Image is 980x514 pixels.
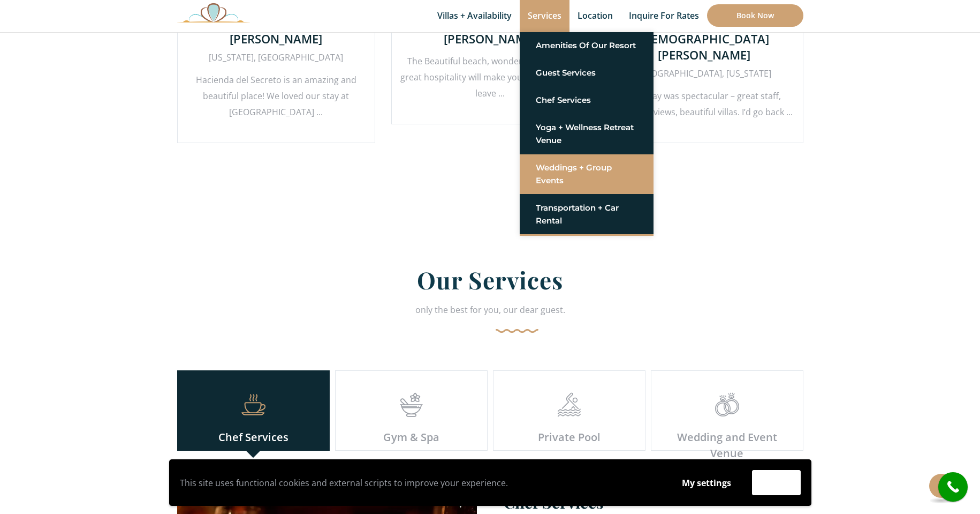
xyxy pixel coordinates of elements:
div: Gym & Spa [344,429,479,445]
p: This site uses functional cookies and external scripts to improve your experience. [180,475,661,491]
div: Chef Services [186,429,321,445]
p: The Beautiful beach, wonderful food, and great hospitality will make you never want to leave ... [400,53,581,101]
a: Book Now [707,4,803,27]
div: Private Pool [502,429,637,445]
i: call [941,475,965,499]
p: Hacienda del Secreto is an amazing and beautiful place! We loved our stay at [GEOGRAPHIC_DATA] ... [186,72,367,120]
div: [US_STATE], [GEOGRAPHIC_DATA] [186,49,367,65]
div: only the best for you, our dear guest. [177,302,803,333]
a: Chef Services [536,91,637,110]
h2: Our Services [177,265,803,302]
h4: [DEMOGRAPHIC_DATA][PERSON_NAME] [614,31,795,63]
a: Weddings + Group Events [536,158,637,190]
p: The stay was spectacular – great staff, beautiful views, beautiful villas. I’d go back ... [614,88,795,120]
img: Awesome Logo [177,3,250,23]
h4: [PERSON_NAME] [400,31,581,47]
a: call [938,472,968,502]
a: Yoga + Wellness Retreat Venue [536,118,637,150]
button: My settings [672,471,741,495]
a: Guest Services [536,63,637,83]
div: [GEOGRAPHIC_DATA], [US_STATE] [614,65,795,81]
button: Accept [752,470,801,495]
h4: [PERSON_NAME] [186,31,367,47]
a: Transportation + Car Rental [536,198,637,230]
a: Amenities of Our Resort [536,36,637,55]
div: Wedding and Event Venue [659,429,795,461]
